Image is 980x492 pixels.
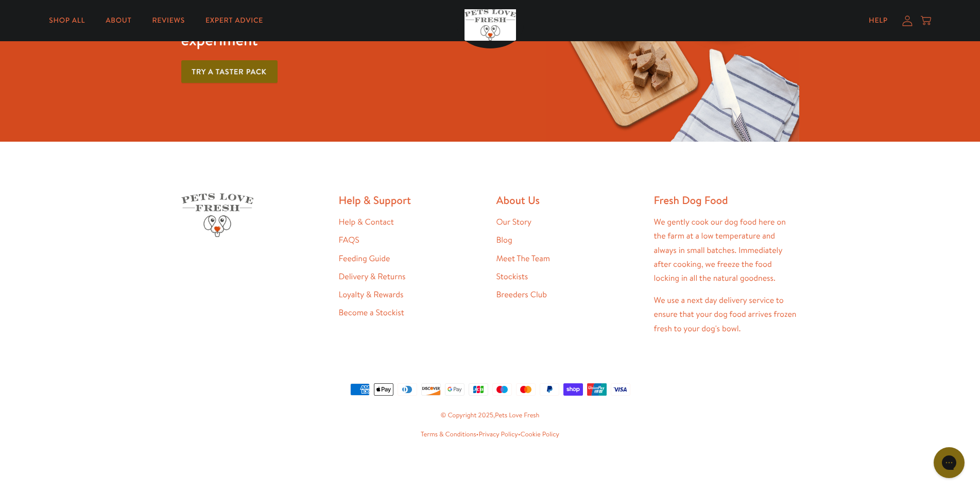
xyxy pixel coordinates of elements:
[861,10,896,31] a: Help
[97,10,140,31] a: About
[465,9,516,41] img: Pets Love Fresh
[496,193,642,207] h2: About Us
[496,216,532,228] a: Our Story
[421,430,476,439] a: Terms & Conditions
[521,430,559,439] a: Cookie Policy
[181,60,278,83] a: Try a taster pack
[197,10,271,31] a: Expert Advice
[181,10,434,50] h3: Dog food that isn't a chemistry experiment
[181,193,253,237] img: Pets Love Fresh
[144,10,193,31] a: Reviews
[496,271,528,282] a: Stockists
[496,289,547,300] a: Breeders Club
[339,234,359,246] a: FAQS
[339,193,484,207] h2: Help & Support
[339,216,394,228] a: Help & Contact
[654,294,799,336] p: We use a next day delivery service to ensure that your dog food arrives frozen fresh to your dog'...
[929,444,970,482] iframe: Gorgias live chat messenger
[41,10,93,31] a: Shop All
[339,253,390,264] a: Feeding Guide
[339,289,404,300] a: Loyalty & Rewards
[496,234,512,246] a: Blog
[496,253,550,264] a: Meet The Team
[654,215,799,285] p: We gently cook our dog food here on the farm at a low temperature and always in small batches. Im...
[339,307,404,318] a: Become a Stockist
[478,430,518,439] a: Privacy Policy
[654,193,799,207] h2: Fresh Dog Food
[339,271,406,282] a: Delivery & Returns
[181,410,799,421] small: © Copyright 2025,
[181,429,799,440] small: • •
[495,411,539,420] a: Pets Love Fresh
